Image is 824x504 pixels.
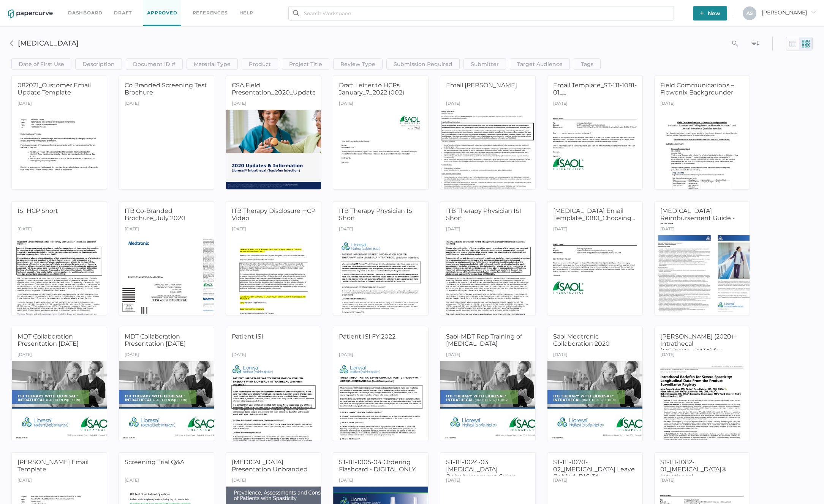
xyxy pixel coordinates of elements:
[126,58,183,70] button: Document ID #
[125,333,186,347] span: MDT Collaboration Presentation [DATE]
[9,40,15,46] img: XASAF+g4Z51Wu6mYVMFQmC4SJJkn52YCxeJ13i3apR5QvEYKxDChqssPZdFsnwcCNBzyW2MeRDXBrBOCs+gZ7YR4YN7M4TyPI...
[553,350,568,361] div: [DATE]
[762,9,816,16] span: [PERSON_NAME]
[232,476,246,487] div: [DATE]
[239,9,253,17] div: help
[751,39,759,47] img: sort_icon
[133,59,176,69] span: Document ID #
[574,58,601,70] button: Tags
[125,476,139,487] div: [DATE]
[553,224,568,235] div: [DATE]
[11,58,71,70] button: Date of First Use
[17,333,79,347] span: MDT Collaboration Presentation [DATE]
[8,9,53,19] img: papercurve-logo-colour.7244d18c.svg
[394,59,452,69] span: Submission Required
[232,207,315,222] span: ITB Therapy Disclosure HCP Video
[339,476,353,487] div: [DATE]
[660,350,675,361] div: [DATE]
[125,82,207,96] span: Co Branded Screening Test Brochure
[553,476,568,487] div: [DATE]
[18,39,566,47] h3: [MEDICAL_DATA]
[232,333,263,340] span: Patient ISI
[339,458,416,473] span: ST-111-1005-04 Ordering Flashcard - DIGITAL ONLY
[660,224,675,235] div: [DATE]
[446,458,520,480] span: ST-111-1024-03 [MEDICAL_DATA] Reimbursement Guide...
[339,82,404,96] span: Draft Letter to HCPs January_7_2022 (002)
[17,207,58,214] span: ISI HCP Short
[446,82,517,89] span: Email [PERSON_NAME]
[802,40,810,47] img: thumb-nail-view-green.8bd57d9d.svg
[660,333,737,362] span: [PERSON_NAME] (2020) - Intrathecal [MEDICAL_DATA] for Severe...
[553,82,637,96] span: Email Template_ST-111-1081-01_...
[289,59,322,69] span: Project Title
[19,59,64,69] span: Date of First Use
[339,99,353,110] div: [DATE]
[114,9,132,17] a: Draft
[517,59,563,69] span: Target Audience
[581,59,593,69] span: Tags
[288,6,674,20] input: Search Workspace
[194,59,231,69] span: Material Type
[17,224,32,235] div: [DATE]
[125,458,184,466] span: Screening Trial Q&A
[700,11,704,15] img: plus-white.e19ec114.svg
[125,207,185,222] span: ITB Co-Branded Brochure_July 2020
[125,99,139,110] div: [DATE]
[811,9,816,15] i: arrow_right
[232,350,246,361] div: [DATE]
[339,350,353,361] div: [DATE]
[789,40,797,47] img: table-view.2010dd40.svg
[232,224,246,235] div: [DATE]
[660,476,675,487] div: [DATE]
[339,224,353,235] div: [DATE]
[446,333,522,347] span: Saol-MDT Rep Training of [MEDICAL_DATA]
[187,58,238,70] button: Material Type
[660,82,734,96] span: Field Communications – Flowonix Backgrounder
[660,99,675,110] div: [DATE]
[553,99,568,110] div: [DATE]
[17,82,91,96] span: 082021_Customer Email Update Template
[293,10,299,16] img: search.bf03fe8b.svg
[333,58,383,70] button: Review Type
[249,59,271,69] span: Product
[125,224,139,235] div: [DATE]
[242,58,278,70] button: Product
[446,350,460,361] div: [DATE]
[68,9,103,17] a: Dashboard
[125,350,139,361] div: [DATE]
[660,207,735,229] span: [MEDICAL_DATA] Reimbursement Guide - 2021
[700,6,720,20] span: New
[339,333,395,340] span: Patient ISI FY 2022
[339,207,414,222] span: ITB Therapy Physician ISI Short
[75,58,122,70] button: Description
[17,458,89,473] span: [PERSON_NAME] Email Template
[510,58,570,70] button: Target Audience
[660,458,726,487] span: ST-111-1082-01_[MEDICAL_DATA]® Intrathecal ([MEDICAL_DATA]...
[693,6,727,20] button: New
[82,59,115,69] span: Description
[282,58,329,70] button: Project Title
[463,58,506,70] button: Submitter
[732,41,738,47] i: search_left
[17,476,32,487] div: [DATE]
[747,10,753,16] span: A S
[471,59,499,69] span: Submitter
[232,99,246,110] div: [DATE]
[446,224,460,235] div: [DATE]
[193,9,228,17] a: References
[232,458,308,473] span: [MEDICAL_DATA] Presentation Unbranded
[232,82,316,96] span: CSA Field Presentation_2020_Update
[553,333,610,347] span: Saol Medtronic Collaboration 2020
[446,207,521,222] span: ITB Therapy Physician ISI Short
[446,99,460,110] div: [DATE]
[446,476,460,487] div: [DATE]
[340,59,375,69] span: Review Type
[553,458,635,480] span: ST-111-1070-02_[MEDICAL_DATA] Leave Behind_DIGITAL...
[553,207,635,222] span: [MEDICAL_DATA] Email Template_1080_Choosing...
[17,99,32,110] div: [DATE]
[386,58,460,70] button: Submission Required
[17,350,32,361] div: [DATE]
